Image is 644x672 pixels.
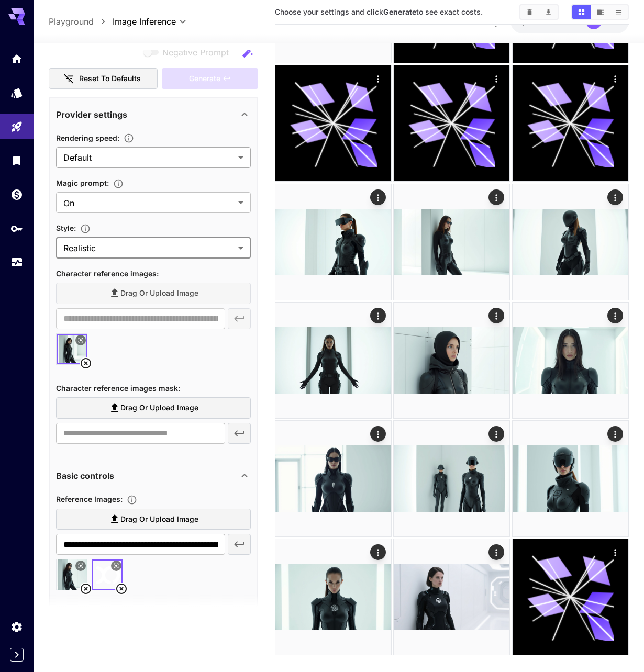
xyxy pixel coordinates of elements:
button: Clear Images [520,5,539,19]
img: Z [394,421,509,536]
img: Z [394,184,509,300]
div: Provider settings [56,102,251,127]
img: 9k= [275,303,391,418]
span: Drag or upload image [121,513,199,526]
div: Please upload seed and mask image [162,68,258,89]
button: Expand sidebar [10,648,24,662]
div: Actions [370,544,386,560]
span: Default [63,151,234,164]
img: 2Q== [513,184,628,300]
div: Actions [607,189,623,205]
img: Z [513,303,628,418]
div: Actions [489,189,505,205]
div: Actions [489,71,505,86]
div: Actions [370,426,386,442]
img: 9k= [394,303,509,418]
div: Show images in grid viewShow images in video viewShow images in list view [571,4,629,20]
span: Magic prompt : [56,178,109,187]
div: Basic controls [56,463,251,488]
div: Settings [10,620,23,633]
img: 2Q== [275,421,391,536]
button: Show images in video view [591,5,609,19]
span: Character reference images mask : [56,384,180,393]
button: Show images in grid view [572,5,591,19]
img: 2Q== [513,421,628,536]
span: Reference Images : [56,495,123,503]
a: Playground [49,15,94,28]
span: Realistic [63,242,234,254]
span: Negative Prompt [162,46,229,59]
span: Character reference images : [56,269,159,278]
b: Generate [383,7,416,16]
p: Basic controls [56,469,114,482]
span: Image Inference [113,15,176,28]
div: Actions [607,71,623,86]
span: On [63,197,234,209]
img: 2Q== [275,539,391,655]
span: Drag or upload image [121,401,199,415]
span: Rendering speed : [56,133,119,142]
label: Drag or upload image [56,397,251,419]
div: Home [10,52,23,65]
label: Drag or upload image [56,509,251,530]
button: Download All [539,5,558,19]
p: Provider settings [56,108,127,121]
span: Style : [56,223,76,232]
div: Clear ImagesDownload All [519,4,559,20]
div: Actions [489,426,505,442]
div: Usage [10,256,23,269]
div: Models [10,86,23,99]
div: Actions [489,544,505,560]
div: Actions [607,426,623,442]
span: Choose your settings and click to see exact costs. [275,7,483,16]
button: Upload a reference image to guide the result. This is needed for Image-to-Image or Inpainting. Su... [123,495,141,505]
span: credits left [541,17,578,26]
span: Negative prompts are not compatible with the selected model. [141,46,237,59]
div: Wallet [10,188,23,201]
div: Actions [370,189,386,205]
img: 2Q== [394,539,509,655]
nav: breadcrumb [49,15,113,28]
button: Show images in list view [609,5,628,19]
div: Actions [489,308,505,323]
div: Library [10,154,23,167]
div: Actions [370,308,386,323]
button: Reset to defaults [49,68,158,89]
div: Actions [607,308,623,323]
div: Actions [607,544,623,560]
img: 2Q== [275,184,391,300]
div: Actions [370,71,386,86]
div: API Keys [10,222,23,235]
span: $1.91 [521,17,541,26]
div: Playground [10,120,23,133]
